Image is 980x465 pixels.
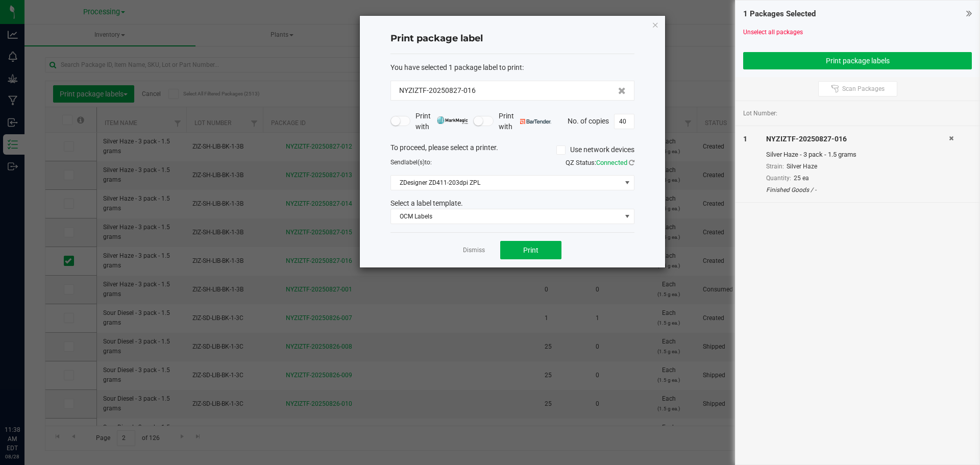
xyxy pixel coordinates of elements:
span: NYZIZTF-20250827-016 [399,85,476,96]
span: OCM Labels [391,209,621,224]
span: Lot Number: [743,109,777,118]
span: Silver Haze [787,163,817,170]
span: 1 [743,135,747,143]
span: QZ Status: [566,159,634,166]
div: : [390,62,634,73]
button: Print [500,241,561,259]
span: You have selected 1 package label to print [390,63,522,71]
span: ZDesigner ZD411-203dpi ZPL [391,176,621,190]
img: mark_magic_cybra.png [437,116,468,124]
span: Strain: [766,163,784,170]
div: Select a label template. [383,198,642,209]
span: Scan Packages [842,85,885,93]
span: 25 ea [794,175,809,182]
div: Silver Haze - 3 pack - 1.5 grams [766,150,949,160]
span: Quantity: [766,175,791,182]
span: Send to: [390,159,432,166]
div: Finished Goods / - [766,185,949,194]
span: Print [523,246,538,254]
img: bartender.png [520,119,551,124]
a: Unselect all packages [743,29,803,36]
span: Print with [499,111,551,132]
div: To proceed, please select a printer. [383,142,642,158]
div: NYZIZTF-20250827-016 [766,134,949,144]
span: Print with [415,111,468,132]
label: Use network devices [556,144,634,155]
button: Print package labels [743,52,972,69]
span: No. of copies [568,116,609,125]
a: Dismiss [463,246,485,255]
h4: Print package label [390,32,634,45]
span: label(s) [404,159,425,166]
span: Connected [596,159,627,166]
iframe: Resource center [10,383,41,414]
